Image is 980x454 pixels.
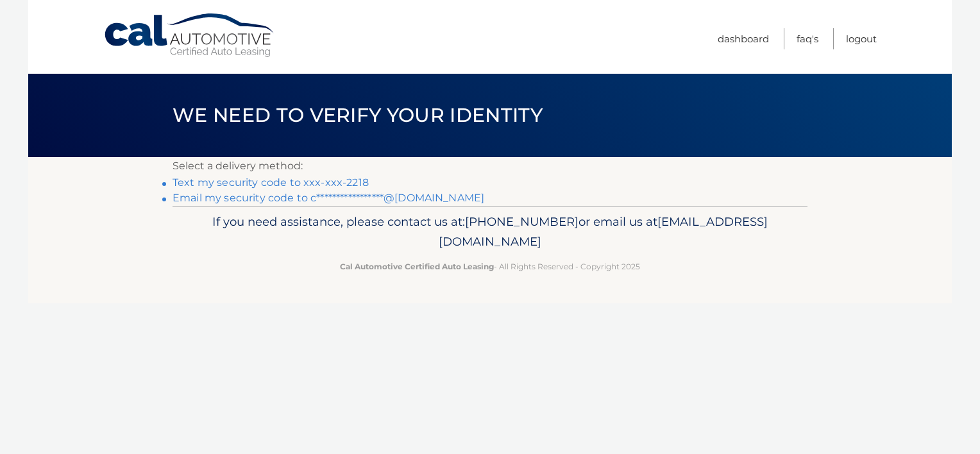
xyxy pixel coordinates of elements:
span: [PHONE_NUMBER] [465,214,579,229]
strong: Cal Automotive Certified Auto Leasing [340,262,494,271]
p: Select a delivery method: [173,157,807,175]
a: Cal Automotive [103,13,276,58]
a: Logout [846,28,877,49]
span: We need to verify your identity [173,103,543,127]
a: Dashboard [718,28,769,49]
p: If you need assistance, please contact us at: or email us at [181,212,799,253]
p: - All Rights Reserved - Copyright 2025 [181,260,799,273]
a: FAQ's [797,28,818,49]
a: Text my security code to xxx-xxx-2218 [173,176,369,189]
